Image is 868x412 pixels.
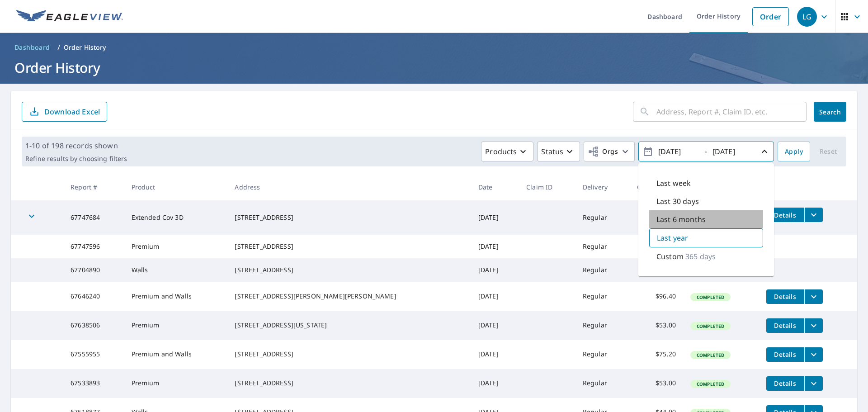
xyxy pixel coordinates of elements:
[124,311,228,340] td: Premium
[124,369,228,398] td: Premium
[766,318,804,333] button: detailsBtn-67638506
[124,200,228,235] td: Extended Cov 3D
[63,258,124,282] td: 67704890
[63,340,124,369] td: 67555955
[124,258,228,282] td: Walls
[471,340,519,369] td: [DATE]
[124,340,228,369] td: Premium and Walls
[766,289,804,304] button: detailsBtn-67646240
[11,40,857,55] nav: breadcrumb
[541,146,563,157] p: Status
[656,196,699,207] p: Last 30 days
[656,251,684,262] p: Custom
[471,258,519,282] td: [DATE]
[766,376,804,391] button: detailsBtn-67533893
[235,321,463,330] div: [STREET_ADDRESS][US_STATE]
[691,323,730,329] span: Completed
[656,99,807,124] input: Address, Report #, Claim ID, etc.
[630,258,683,282] td: -
[576,235,630,258] td: Regular
[124,235,228,258] td: Premium
[576,258,630,282] td: Regular
[804,347,823,362] button: filesDropdownBtn-67555955
[772,211,799,219] span: Details
[471,311,519,340] td: [DATE]
[25,140,127,151] p: 1-10 of 198 records shown
[63,174,124,200] th: Report #
[576,174,630,200] th: Delivery
[649,210,763,228] div: Last 6 months
[16,10,123,24] img: EV Logo
[691,352,730,358] span: Completed
[814,102,846,122] button: Search
[649,228,763,247] div: Last year
[576,311,630,340] td: Regular
[752,7,789,26] a: Order
[63,311,124,340] td: 67638506
[685,251,716,262] p: 365 days
[537,142,580,161] button: Status
[691,381,730,387] span: Completed
[584,142,635,161] button: Orgs
[124,174,228,200] th: Product
[11,58,857,77] h1: Order History
[785,146,803,157] span: Apply
[821,108,839,116] span: Search
[630,282,683,311] td: $96.40
[63,369,124,398] td: 67533893
[804,376,823,391] button: filesDropdownBtn-67533893
[691,294,730,300] span: Completed
[576,340,630,369] td: Regular
[471,174,519,200] th: Date
[710,144,754,159] input: yyyy/mm/dd
[235,350,463,359] div: [STREET_ADDRESS]
[657,232,688,243] p: Last year
[57,42,60,53] li: /
[638,142,774,161] button: -
[649,192,763,210] div: Last 30 days
[481,142,533,161] button: Products
[588,146,618,157] span: Orgs
[471,282,519,311] td: [DATE]
[656,214,706,225] p: Last 6 months
[63,235,124,258] td: 67747596
[235,265,463,275] div: [STREET_ADDRESS]
[804,208,823,222] button: filesDropdownBtn-67747684
[642,144,770,160] span: -
[630,369,683,398] td: $53.00
[14,43,50,52] span: Dashboard
[235,379,463,388] div: [STREET_ADDRESS]
[778,142,810,161] button: Apply
[804,289,823,304] button: filesDropdownBtn-67646240
[630,235,683,258] td: -
[797,7,817,27] div: LG
[576,282,630,311] td: Regular
[576,369,630,398] td: Regular
[22,102,107,122] button: Download Excel
[630,340,683,369] td: $75.20
[630,311,683,340] td: $53.00
[656,178,691,189] p: Last week
[772,321,799,330] span: Details
[656,144,700,159] input: yyyy/mm/dd
[235,213,463,222] div: [STREET_ADDRESS]
[235,292,463,301] div: [STREET_ADDRESS][PERSON_NAME][PERSON_NAME]
[11,40,54,55] a: Dashboard
[766,208,804,222] button: detailsBtn-67747684
[804,318,823,333] button: filesDropdownBtn-67638506
[649,174,763,192] div: Last week
[630,174,683,200] th: Cost
[485,146,517,157] p: Products
[772,350,799,359] span: Details
[124,282,228,311] td: Premium and Walls
[63,200,124,235] td: 67747684
[649,247,763,265] div: Custom365 days
[630,200,683,235] td: $53.00
[44,107,100,117] p: Download Excel
[471,369,519,398] td: [DATE]
[227,174,471,200] th: Address
[772,379,799,388] span: Details
[471,200,519,235] td: [DATE]
[64,43,106,52] p: Order History
[25,155,127,163] p: Refine results by choosing filters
